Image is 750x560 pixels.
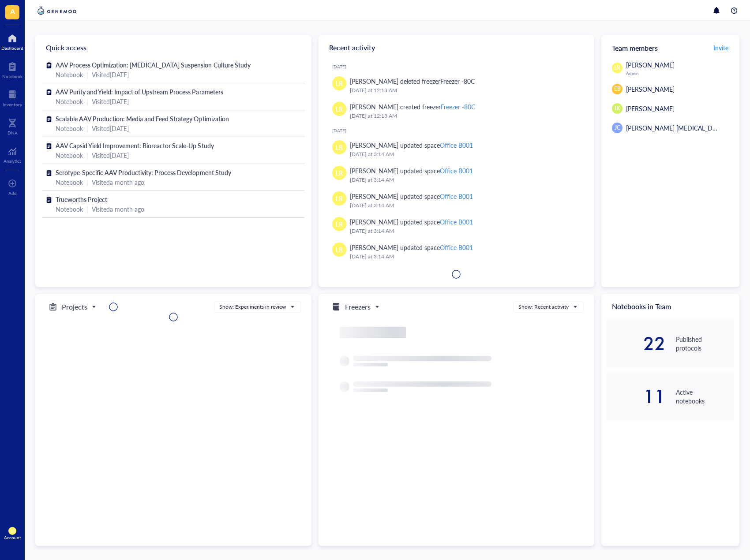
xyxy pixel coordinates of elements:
div: | [86,204,88,214]
div: Add [8,190,17,196]
span: Serotype-Specific AAV Productivity: Process Development Study [56,168,231,177]
span: LR [10,529,15,534]
div: Office B001 [440,217,473,226]
div: [DATE] at 3:14 AM [350,227,581,235]
div: Notebook [56,150,83,160]
a: Analytics [4,144,21,164]
div: Notebook [56,97,83,106]
span: LR [336,78,343,88]
img: genemod-logo [35,5,79,16]
div: Notebook [2,74,22,79]
span: LR [336,219,343,229]
span: AAV Process Optimization: [MEDICAL_DATA] Suspension Culture Study [56,60,251,69]
div: Visited [DATE] [92,97,129,106]
div: Team members [601,35,739,60]
div: Notebook [56,70,83,79]
div: [DATE] at 12:13 AM [350,112,581,120]
div: Show: Experiments in review [219,303,286,311]
a: LR[PERSON_NAME] created freezerFreezer -80C[DATE] at 12:13 AM [326,98,588,124]
div: [DATE] [332,64,588,69]
div: Notebook [56,204,83,214]
span: [PERSON_NAME] [626,60,675,69]
h5: Freezers [345,302,371,312]
a: LR[PERSON_NAME] updated spaceOffice B001[DATE] at 3:14 AM [326,188,588,213]
a: Inventory [3,88,22,107]
div: Analytics [4,158,21,164]
div: Visited [DATE] [92,70,129,79]
span: IK [615,105,620,112]
div: 22 [607,336,665,351]
div: Freezer -80C [441,102,475,111]
div: Notebook [56,177,83,187]
span: JC [615,124,620,132]
div: [PERSON_NAME] updated space [350,243,473,252]
div: Quick access [35,35,311,60]
a: LR[PERSON_NAME] updated spaceOffice B001[DATE] at 3:14 AM [326,239,588,265]
div: | [86,150,88,160]
a: LR[PERSON_NAME] updated spaceOffice B001[DATE] at 3:14 AM [326,162,588,188]
span: LR [614,64,620,72]
span: Invite [713,43,728,52]
div: Dashboard [1,45,23,51]
a: Dashboard [1,31,23,51]
div: [DATE] at 3:14 AM [350,150,581,159]
div: | [86,97,88,106]
div: Active notebooks [676,388,734,405]
span: LR [336,245,343,254]
div: Visited a month ago [92,177,144,187]
h5: Projects [62,302,87,312]
div: [PERSON_NAME] updated space [350,217,473,227]
div: [PERSON_NAME] created freezer [350,102,475,112]
div: Admin [626,71,734,76]
div: [PERSON_NAME] updated space [350,191,473,201]
div: [PERSON_NAME] updated space [350,140,473,150]
div: Visited [DATE] [92,123,129,133]
div: [DATE] at 3:14 AM [350,252,581,261]
div: DNA [7,130,18,135]
div: [PERSON_NAME] updated space [350,166,473,175]
div: Inventory [3,102,22,107]
span: AAV Capsid Yield Improvement: Bioreactor Scale-Up Study [56,141,214,150]
span: Scalable AAV Production: Media and Feed Strategy Optimization [56,114,229,123]
div: [DATE] at 12:13 AM [350,86,581,95]
span: LR [336,104,343,114]
div: [PERSON_NAME] deleted freezer [350,76,475,86]
a: LR[PERSON_NAME] updated spaceOffice B001[DATE] at 3:14 AM [326,137,588,162]
div: Notebooks in Team [601,294,739,319]
span: Trueworths Project [56,195,107,204]
a: DNA [7,116,18,135]
span: AAV Purity and Yield: Impact of Upstream Process Parameters [56,87,223,96]
div: Visited a month ago [92,204,144,214]
div: Recent activity [319,35,595,60]
div: [DATE] at 3:14 AM [350,201,581,210]
span: LR [336,142,343,152]
div: [DATE] at 3:14 AM [350,175,581,184]
div: | [86,123,88,133]
span: [PERSON_NAME] [626,104,675,113]
div: | [86,177,88,187]
div: | [86,70,88,79]
div: Office B001 [440,141,473,149]
span: LR [336,168,343,178]
div: Office B001 [440,243,473,252]
span: LR [336,194,343,203]
div: Account [4,535,21,540]
div: Office B001 [440,166,473,175]
div: Freezer -80C [440,77,475,86]
div: Visited [DATE] [92,150,129,160]
div: Show: Recent activity [518,303,569,311]
a: Notebook [2,60,22,79]
span: [PERSON_NAME] [626,85,675,93]
div: 11 [607,389,665,403]
span: A [10,6,15,17]
div: [DATE] [332,128,588,133]
div: Office B001 [440,192,473,201]
span: [PERSON_NAME] [MEDICAL_DATA] [626,123,725,132]
button: Invite [713,41,729,55]
div: Published protocols [676,335,734,352]
a: LR[PERSON_NAME] updated spaceOffice B001[DATE] at 3:14 AM [326,213,588,239]
div: Notebook [56,123,83,133]
span: EB [614,85,621,93]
